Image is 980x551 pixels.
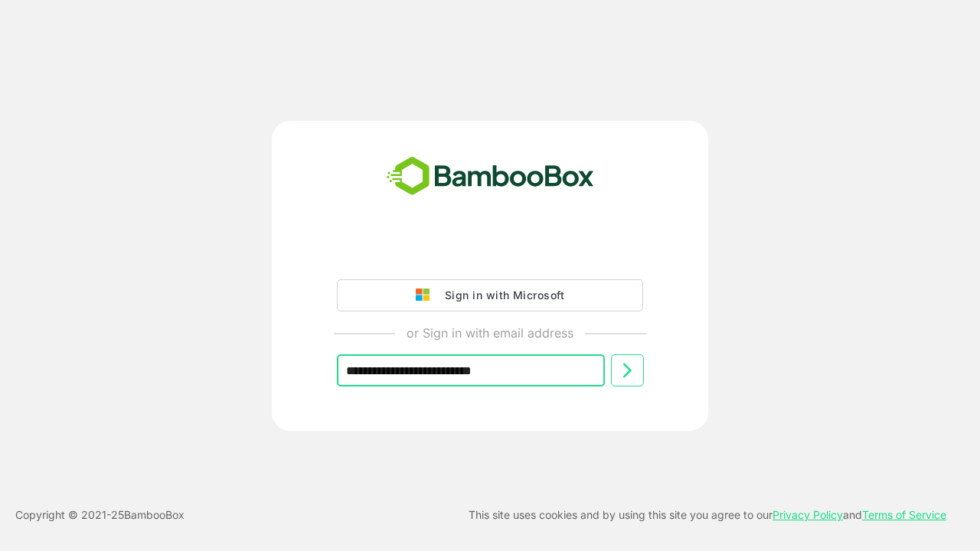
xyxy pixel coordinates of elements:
[15,506,185,524] p: Copyright © 2021- 25 BambooBox
[862,508,946,521] a: Terms of Service
[416,289,437,302] img: google
[407,324,573,342] p: or Sign in with email address
[437,285,564,305] div: Sign in with Microsoft
[773,508,843,521] a: Privacy Policy
[329,236,651,270] iframe: Sign in with Google Button
[469,506,946,524] p: This site uses cookies and by using this site you agree to our and
[337,279,643,311] button: Sign in with Microsoft
[378,152,603,202] img: bamboobox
